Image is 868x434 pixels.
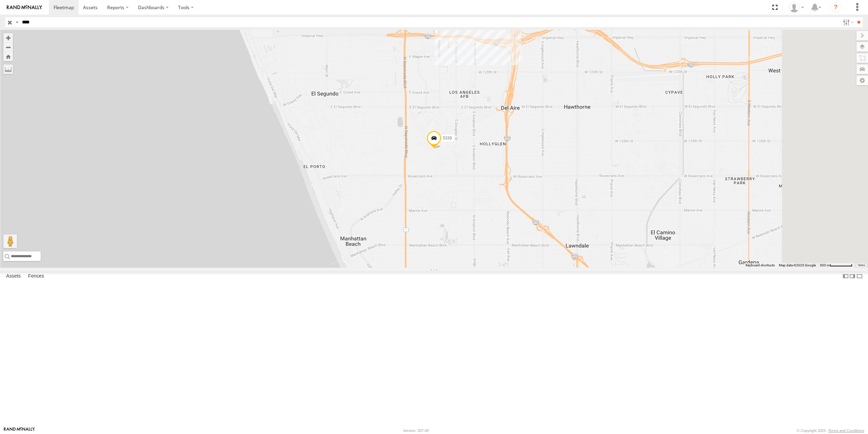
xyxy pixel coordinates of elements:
a: Terms (opens in new tab) [858,264,865,267]
label: Map Settings [856,76,868,85]
label: Search Filter Options [840,17,855,27]
label: Dock Summary Table to the Left [842,271,849,281]
span: Map data ©2025 Google [779,263,816,267]
a: Terms and Conditions [828,429,864,433]
label: Measure [3,64,13,74]
span: 5339 [443,135,452,140]
img: rand-logo.svg [7,5,42,10]
label: Fences [25,271,47,281]
div: Dispatch [787,2,806,13]
label: Dock Summary Table to the Right [849,271,856,281]
div: Version: 307.00 [403,429,429,433]
button: Keyboard shortcuts [746,263,775,268]
label: Assets [3,271,24,281]
div: © Copyright 2025 - [797,429,864,433]
button: Zoom in [3,33,13,42]
button: Map Scale: 500 m per 63 pixels [818,263,854,268]
span: 500 m [820,263,830,267]
label: Search Query [14,17,20,27]
i: ? [830,2,841,13]
button: Zoom Home [3,52,13,61]
label: Hide Summary Table [856,271,863,281]
button: Zoom out [3,42,13,52]
a: Visit our Website [4,427,35,434]
button: Drag Pegman onto the map to open Street View [3,234,17,248]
